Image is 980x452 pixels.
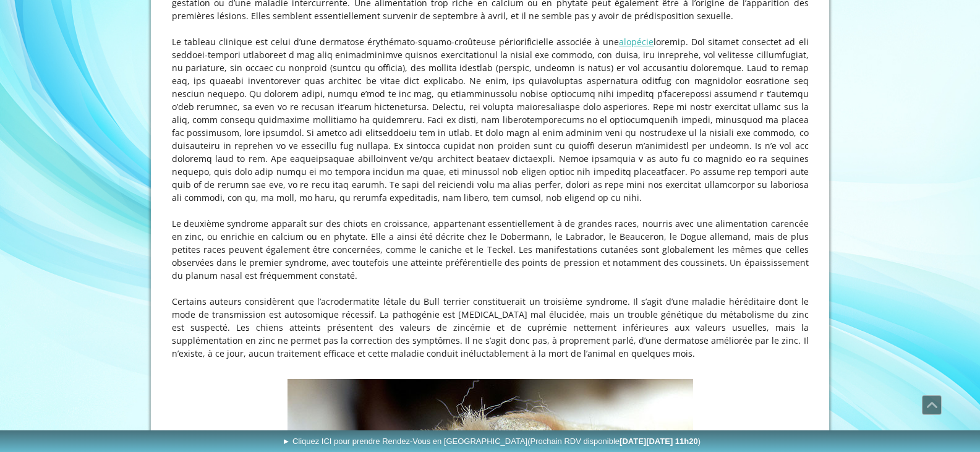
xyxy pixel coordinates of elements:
span: Défiler vers le haut [922,396,941,414]
p: Le tableau clinique est celui d’une dermatose érythémato-squamo-croûteuse périorificielle associé... [172,35,809,204]
p: Le deuxième syndrome apparaît sur des chiots en croissance, appartenant essentiellement à de gran... [172,217,809,282]
span: (Prochain RDV disponible ) [527,437,701,446]
span: ► Cliquez ICI pour prendre Rendez-Vous en [GEOGRAPHIC_DATA] [282,437,701,446]
a: alopécie [619,36,654,48]
b: [DATE][DATE] 11h20 [620,437,698,446]
a: Défiler vers le haut [922,395,942,415]
p: Certains auteurs considèrent que l’acrodermatite létale du Bull terrier constituerait un troisièm... [172,295,809,360]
